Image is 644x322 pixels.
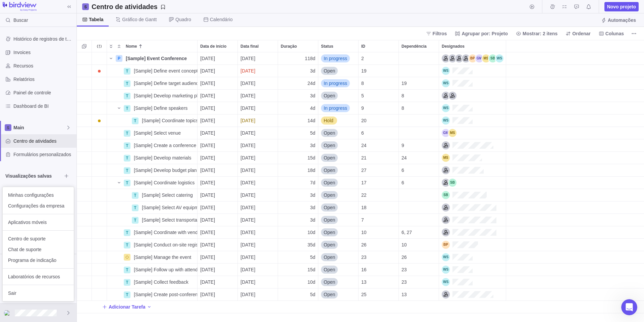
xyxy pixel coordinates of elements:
[3,244,74,255] a: Chat de suporte
[8,273,68,280] span: Laboratórios de recursos
[8,235,68,242] span: Centro de suporte
[8,257,68,264] span: Programa de indicação
[621,299,637,315] iframe: Intercom live chat
[4,309,12,317] div: Giovanni Marchesini
[3,200,74,211] a: Configurações da empresa
[3,288,74,298] a: Sair
[8,202,68,209] span: Configurações da empresa
[3,217,74,228] a: Aplicativos móveis
[8,192,68,198] span: Minhas configurações
[3,190,74,200] a: Minhas configurações
[8,246,68,253] span: Chat de suporte
[3,233,74,244] a: Centro de suporte
[8,219,68,226] span: Aplicativos móveis
[4,310,12,316] img: Show
[8,290,68,296] span: Sair
[3,255,74,266] a: Programa de indicação
[3,271,74,282] a: Laboratórios de recursos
